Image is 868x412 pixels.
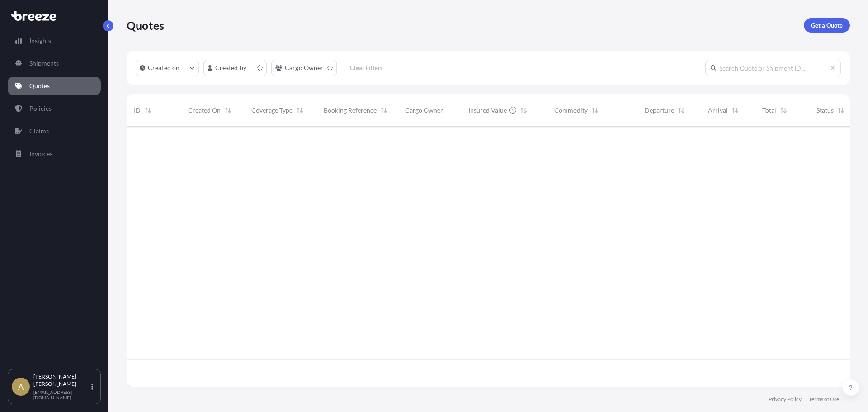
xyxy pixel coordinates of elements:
[778,105,789,116] button: Sort
[518,105,529,116] button: Sort
[468,106,507,115] span: Insured Value
[324,106,377,115] span: Booking Reference
[29,59,59,68] p: Shipments
[8,54,101,72] a: Shipments
[29,36,51,45] p: Insights
[708,106,728,115] span: Arrival
[350,63,383,72] p: Clear Filters
[148,63,180,72] p: Created on
[8,32,101,50] a: Insights
[809,396,839,403] a: Terms of Use
[762,106,776,115] span: Total
[804,18,850,33] a: Get a Quote
[136,60,199,76] button: createdOn Filter options
[29,149,52,158] p: Invoices
[29,81,50,90] p: Quotes
[8,145,101,163] a: Invoices
[33,373,90,388] p: [PERSON_NAME] [PERSON_NAME]
[730,105,741,116] button: Sort
[215,63,247,72] p: Created by
[8,99,101,118] a: Policies
[8,77,101,95] a: Quotes
[127,18,164,33] p: Quotes
[590,105,600,116] button: Sort
[8,122,101,140] a: Claims
[142,105,153,116] button: Sort
[816,106,834,115] span: Status
[285,63,324,72] p: Cargo Owner
[405,106,443,115] span: Cargo Owner
[188,106,221,115] span: Created On
[251,106,292,115] span: Coverage Type
[676,105,687,116] button: Sort
[645,106,674,115] span: Departure
[341,61,392,75] button: Clear Filters
[134,106,141,115] span: ID
[18,382,24,391] span: A
[705,60,841,76] input: Search Quote or Shipment ID...
[271,60,337,76] button: cargoOwner Filter options
[29,127,49,136] p: Claims
[554,106,588,115] span: Commodity
[29,104,52,113] p: Policies
[378,105,389,116] button: Sort
[769,396,802,403] a: Privacy Policy
[294,105,305,116] button: Sort
[811,21,843,30] p: Get a Quote
[835,105,846,116] button: Sort
[203,60,267,76] button: createdBy Filter options
[33,389,90,400] p: [EMAIL_ADDRESS][DOMAIN_NAME]
[222,105,233,116] button: Sort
